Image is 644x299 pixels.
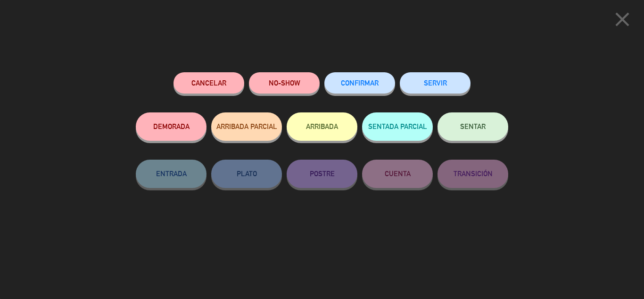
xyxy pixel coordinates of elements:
[460,122,486,130] span: SENTAR
[287,160,357,188] button: POSTRE
[136,160,206,188] button: ENTRADA
[611,8,634,31] i: close
[324,72,395,94] button: CONFIRMAR
[249,72,320,94] button: NO-SHOW
[211,160,282,188] button: PLATO
[362,112,433,141] button: SENTADA PARCIAL
[211,112,282,141] button: ARRIBADA PARCIAL
[400,72,471,94] button: SERVIR
[287,112,357,141] button: ARRIBADA
[173,72,244,94] button: Cancelar
[438,160,508,188] button: TRANSICIÓN
[216,122,277,130] span: ARRIBADA PARCIAL
[608,7,637,35] button: close
[136,112,206,141] button: DEMORADA
[341,79,379,87] span: CONFIRMAR
[438,112,508,141] button: SENTAR
[362,160,433,188] button: CUENTA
